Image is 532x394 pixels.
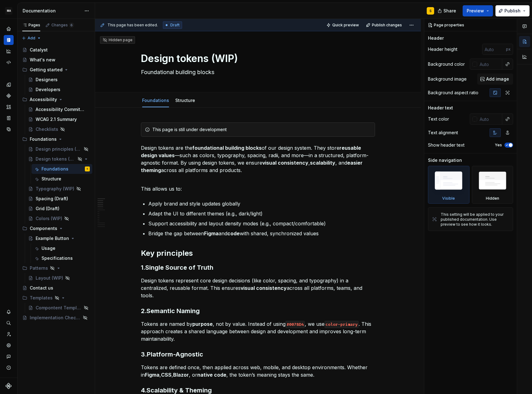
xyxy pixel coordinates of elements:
button: Notifications [4,307,14,317]
div: Background color [428,61,465,67]
textarea: Foundational building blocks [140,67,374,77]
div: Accessibility [30,96,57,103]
div: Header height [428,46,457,52]
div: Documentation [23,8,81,14]
textarea: Design tokens (WIP) [140,51,374,66]
p: This allows us to: [141,185,375,193]
a: Developers [26,85,92,95]
span: 6 [69,23,74,28]
div: Typography (WIP) [36,186,74,192]
div: Hidden [486,196,499,201]
div: Side navigation [428,157,462,163]
a: Accessibility Commitment [26,104,92,114]
div: This setting will be applied to your published documentation. Use preview to see how it looks. [441,212,509,227]
h3: 1. [141,263,375,272]
a: Data sources [4,124,14,134]
button: Quick preview [325,21,362,29]
span: This page has been edited. [107,23,158,28]
span: Draft [170,23,180,28]
a: Typography (WIP) [26,184,92,194]
div: What's new [30,57,55,63]
a: Structure [32,174,92,184]
a: Home [4,24,14,34]
a: What's new [20,55,92,65]
div: Contact us [30,285,53,291]
strong: purpose [192,321,213,327]
a: Code automation [4,57,14,67]
div: Catalyst [30,47,48,53]
strong: Platform-Agnostic [147,351,203,358]
div: Accessibility [20,95,92,104]
div: WCAG 2.1 Summary [36,116,77,122]
div: Grid (Draft) [36,206,59,212]
a: Checklists [26,124,92,134]
a: Design principles (WIP) [26,144,92,154]
p: px [506,47,511,52]
div: Hidden page [102,38,133,42]
span: Add [28,36,35,41]
button: Add [20,34,43,42]
a: Usage [32,243,92,253]
div: Foundations [20,134,92,144]
p: Adapt the UI to different themes (e.g., dark/light) [148,210,375,217]
div: Visible [428,166,469,204]
div: Background image [428,76,467,82]
strong: Semantic Naming [146,307,200,315]
strong: code [227,230,240,237]
input: Auto [477,113,502,125]
div: Contact support [4,352,14,361]
div: Templates [30,295,53,301]
span: Quick preview [332,23,359,28]
p: Bridge the gap between and with shared, synchronized values [148,230,375,237]
a: Design tokens [4,80,14,90]
strong: visual consistency [241,285,287,291]
div: Search ⌘K [4,318,14,328]
div: Hidden [472,166,513,204]
a: Specifications [32,253,92,263]
div: Patterns [30,265,48,271]
div: This page is still under development [152,126,371,133]
input: Auto [482,44,506,55]
h2: Key principles [141,248,375,258]
p: Tokens are defined once, then applied across web, mobile, and desktop environments. Whether in , ... [141,364,375,379]
a: Compontent Template [26,303,92,313]
a: Documentation [4,35,14,45]
a: Design tokens (WIP) [26,154,92,164]
p: Apply brand and style updates globally [148,200,375,207]
a: Designers [26,75,92,85]
div: S [86,166,88,172]
div: Design tokens (WIP) [36,156,76,162]
div: Background aspect ratio [428,90,478,96]
div: Templates [20,293,92,303]
button: MA [1,4,16,17]
a: Supernova Logo [6,383,12,389]
div: Usage [41,245,55,251]
div: Header text [428,105,453,111]
h3: 2. [141,307,375,315]
a: Assets [4,102,14,112]
a: Layout (WIP) [26,273,92,283]
a: Components [4,91,14,101]
span: Preview [467,8,484,14]
a: Analytics [4,46,14,56]
button: Publish changes [364,21,405,29]
div: Visible [442,196,455,201]
p: Design tokens are the of our design system. They store —such as colors, typography, spacing, radi... [141,144,375,181]
div: Spacing (Draft) [36,196,68,202]
div: Designers [36,77,58,83]
a: Foundations [142,98,169,103]
div: Header [428,35,444,41]
button: Preview [463,5,493,16]
strong: visual consistency [262,160,308,166]
a: Storybook stories [4,113,14,123]
div: Layout (WIP) [36,275,63,281]
code: color-primary [325,321,359,328]
div: Checklists [36,126,58,132]
span: Add image [486,76,509,82]
div: Components [30,225,57,232]
div: Patterns [20,263,92,273]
